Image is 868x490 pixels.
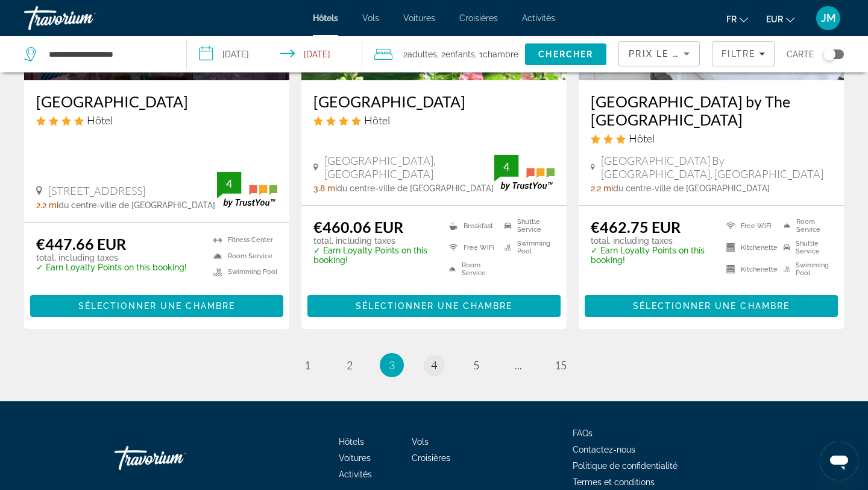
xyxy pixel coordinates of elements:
[36,92,277,110] a: [GEOGRAPHIC_DATA]
[36,200,58,210] span: 2.2 mi
[591,246,711,265] p: ✓ Earn Loyalty Points on this booking!
[36,113,277,127] div: 4 star Hotel
[443,218,499,234] li: Breakfast
[339,437,364,447] a: Hôtels
[437,46,475,63] span: , 2
[778,218,832,234] li: Room Service
[389,358,395,372] span: 3
[337,183,494,193] span: du centre-ville de [GEOGRAPHIC_DATA]
[187,36,362,72] button: Select check in and out date
[538,49,593,59] span: Chercher
[629,49,723,59] span: Prix le plus bas
[364,113,390,127] span: Hôtel
[24,353,844,377] nav: Pagination
[403,13,435,23] a: Voitures
[207,267,277,278] li: Swimming Pool
[313,113,555,127] div: 4 star Hotel
[591,218,681,236] ins: €462.75 EUR
[313,183,337,193] span: 3.8 mi
[494,159,518,174] div: 4
[475,46,518,63] span: , 1
[483,49,518,59] span: Chambre
[633,301,790,311] span: Sélectionner une chambre
[778,261,832,277] li: Swimming Pool
[443,261,499,277] li: Room Service
[814,49,844,60] button: Toggle map
[48,184,145,197] span: [STREET_ADDRESS]
[573,477,655,487] a: Termes et conditions
[573,428,593,438] a: FAQs
[407,49,437,59] span: Adultes
[613,183,770,193] span: du centre-ville de [GEOGRAPHIC_DATA]
[712,41,775,66] button: Filters
[362,13,379,23] a: Vols
[766,14,783,24] span: EUR
[412,437,429,447] a: Vols
[591,92,832,129] a: [GEOGRAPHIC_DATA] by The [GEOGRAPHIC_DATA]
[307,295,561,317] button: Sélectionner une chambre
[48,45,168,63] input: Search hotel destination
[36,235,126,253] ins: €447.66 EUR
[494,155,555,191] img: TrustYou guest rating badge
[313,92,555,110] a: [GEOGRAPHIC_DATA]
[78,301,235,311] span: Sélectionner une chambre
[324,154,494,180] span: [GEOGRAPHIC_DATA], [GEOGRAPHIC_DATA]
[585,298,838,311] a: Sélectionner une chambre
[313,13,338,23] a: Hôtels
[24,2,145,34] a: Travorium
[431,358,437,372] span: 4
[412,453,450,463] a: Croisières
[515,358,522,372] span: ...
[787,46,814,63] span: Carte
[498,240,555,255] li: Swimming Pool
[339,469,372,479] a: Activités
[313,218,403,236] ins: €460.06 EUR
[525,43,606,65] button: Search
[629,46,690,61] mat-select: Sort by
[30,295,283,317] button: Sélectionner une chambre
[726,14,737,24] span: fr
[573,445,635,454] span: Contactez-nous
[821,12,836,24] span: JM
[217,176,241,191] div: 4
[820,442,858,480] iframe: Bouton de lancement de la fenêtre de messagerie
[726,10,748,28] button: Change language
[573,461,678,471] a: Politique de confidentialité
[313,246,434,265] p: ✓ Earn Loyalty Points on this booking!
[591,132,832,145] div: 3 star Hotel
[522,13,555,23] a: Activités
[356,301,512,311] span: Sélectionner une chambre
[445,49,475,59] span: Enfants
[585,295,838,317] button: Sélectionner une chambre
[766,10,794,28] button: Change currency
[813,5,844,31] button: User Menu
[591,183,613,193] span: 2.2 mi
[36,253,187,262] p: total, including taxes
[36,262,187,272] p: ✓ Earn Loyalty Points on this booking!
[555,358,567,372] span: 15
[339,453,371,463] span: Voitures
[778,240,832,255] li: Shuttle Service
[722,49,756,59] span: Filtre
[87,113,113,127] span: Hôtel
[629,132,655,145] span: Hôtel
[207,235,277,245] li: Fitness Center
[58,200,215,210] span: du centre-ville de [GEOGRAPHIC_DATA]
[347,358,353,372] span: 2
[591,236,711,246] p: total, including taxes
[601,154,832,180] span: [GEOGRAPHIC_DATA] By [GEOGRAPHIC_DATA], [GEOGRAPHIC_DATA]
[459,13,498,23] a: Croisières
